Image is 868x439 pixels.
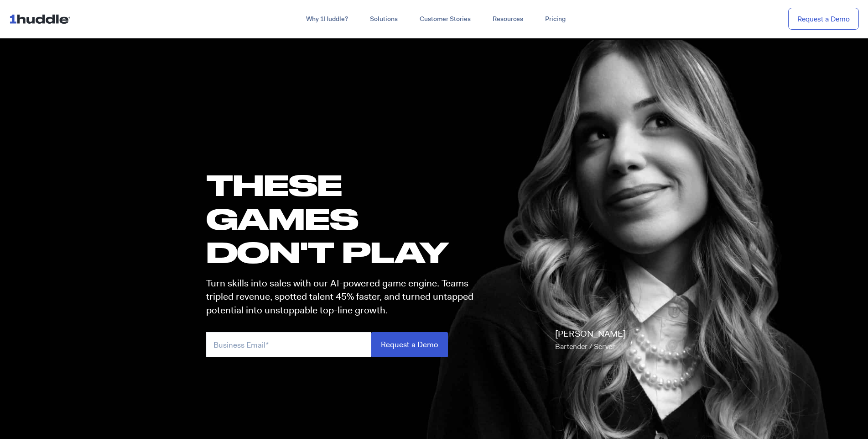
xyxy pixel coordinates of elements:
[788,8,859,30] a: Request a Demo
[206,168,482,269] h1: these GAMES DON'T PLAY
[555,342,615,351] span: Bartender / Server
[534,11,577,27] a: Pricing
[9,10,74,27] img: ...
[482,11,534,27] a: Resources
[555,328,626,353] p: [PERSON_NAME]
[206,277,482,317] p: Turn skills into sales with our AI-powered game engine. Teams tripled revenue, spotted talent 45%...
[206,332,371,357] input: Business Email*
[295,11,359,27] a: Why 1Huddle?
[371,332,448,357] input: Request a Demo
[359,11,409,27] a: Solutions
[409,11,482,27] a: Customer Stories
